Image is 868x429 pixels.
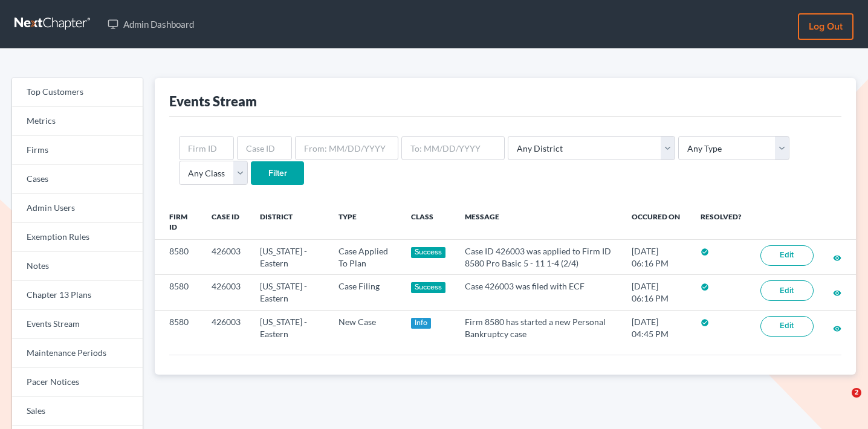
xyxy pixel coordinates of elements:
[691,205,751,240] th: Resolved?
[12,339,143,368] a: Maintenance Periods
[760,316,814,337] a: Edit
[202,310,250,345] td: 426003
[179,136,234,160] input: Firm ID
[833,323,841,333] a: visibility
[622,240,691,275] td: [DATE] 06:16 PM
[102,13,200,35] a: Admin Dashboard
[155,205,202,240] th: Firm ID
[12,252,143,281] a: Notes
[251,161,304,185] input: Filter
[411,318,432,329] div: Info
[622,205,691,240] th: Occured On
[329,275,401,310] td: Case Filing
[798,13,853,40] a: Log out
[12,397,143,426] a: Sales
[250,310,329,345] td: [US_STATE] - Eastern
[411,282,446,293] div: Success
[760,280,814,301] a: Edit
[202,240,250,275] td: 426003
[833,287,841,297] a: visibility
[250,205,329,240] th: District
[12,194,143,223] a: Admin Users
[250,240,329,275] td: [US_STATE] - Eastern
[202,275,250,310] td: 426003
[202,205,250,240] th: Case ID
[701,318,709,327] i: check_circle
[12,107,143,136] a: Metrics
[12,136,143,165] a: Firms
[12,165,143,194] a: Cases
[12,223,143,252] a: Exemption Rules
[12,78,143,107] a: Top Customers
[760,245,814,266] a: Edit
[169,92,257,110] div: Events Stream
[329,205,401,240] th: Type
[237,136,292,160] input: Case ID
[833,252,841,262] a: visibility
[701,248,709,256] i: check_circle
[295,136,398,160] input: From: MM/DD/YYYY
[852,388,861,398] span: 2
[622,275,691,310] td: [DATE] 06:16 PM
[12,368,143,397] a: Pacer Notices
[250,275,329,310] td: [US_STATE] - Eastern
[833,254,841,262] i: visibility
[329,310,401,345] td: New Case
[455,275,621,310] td: Case 426003 was filed with ECF
[329,240,401,275] td: Case Applied To Plan
[155,275,202,310] td: 8580
[827,388,856,417] iframe: Intercom live chat
[455,205,621,240] th: Message
[12,281,143,310] a: Chapter 13 Plans
[833,324,841,333] i: visibility
[455,310,621,345] td: Firm 8580 has started a new Personal Bankruptcy case
[622,310,691,345] td: [DATE] 04:45 PM
[833,289,841,297] i: visibility
[155,240,202,275] td: 8580
[401,205,456,240] th: Class
[701,283,709,291] i: check_circle
[401,136,505,160] input: To: MM/DD/YYYY
[12,310,143,339] a: Events Stream
[411,247,446,258] div: Success
[155,310,202,345] td: 8580
[455,240,621,275] td: Case ID 426003 was applied to Firm ID 8580 Pro Basic 5 - 11 1-4 (2/4)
